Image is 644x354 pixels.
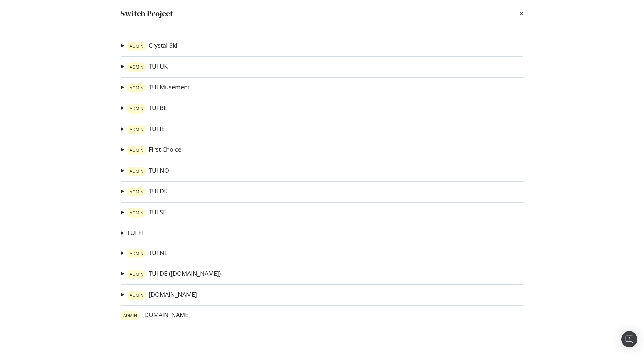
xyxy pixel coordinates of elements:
[121,145,181,155] summary: warning labelFirst Choice
[127,291,146,300] div: warning label
[121,208,166,218] summary: warning labelTUI SE
[121,104,167,114] summary: warning labelTUI BE
[121,41,177,51] summary: warning labelCrystal Ski
[127,125,146,134] div: warning label
[127,270,221,279] a: warning labelTUI DE ([DOMAIN_NAME])
[127,83,146,93] div: warning label
[127,291,197,300] a: warning label[DOMAIN_NAME]
[127,62,146,72] div: warning label
[123,314,137,318] span: ADMIN
[127,208,166,218] a: warning labelTUI SE
[121,311,191,320] a: warning label[DOMAIN_NAME]
[130,169,143,173] span: ADMIN
[127,125,165,134] a: warning labelTUI IE
[121,8,173,19] div: Switch Project
[121,187,168,197] summary: warning labelTUI DK
[130,252,143,256] span: ADMIN
[130,107,143,111] span: ADMIN
[127,167,169,176] a: warning labelTUI NO
[127,42,177,51] a: warning labelCrystal Ski
[127,104,146,114] div: warning label
[127,270,146,279] div: warning label
[130,148,143,152] span: ADMIN
[127,187,146,197] div: warning label
[127,249,167,258] a: warning labelTUI NL
[130,86,143,90] span: ADMIN
[121,166,169,176] summary: warning labelTUI NO
[127,42,146,51] div: warning label
[121,125,165,134] summary: warning labelTUI IE
[127,229,143,236] a: TUI FI
[121,290,197,300] summary: warning label[DOMAIN_NAME]
[130,128,143,132] span: ADMIN
[127,62,168,72] a: warning labelTUI UK
[127,146,181,155] a: warning labelFirst Choice
[127,208,146,218] div: warning label
[127,187,168,197] a: warning labelTUI DK
[130,190,143,194] span: ADMIN
[121,229,143,237] summary: TUI FI
[130,211,143,215] span: ADMIN
[121,249,167,258] summary: warning labelTUI NL
[121,311,140,320] div: warning label
[127,146,146,155] div: warning label
[130,44,143,48] span: ADMIN
[121,62,168,72] summary: warning labelTUI UK
[121,269,221,279] summary: warning labelTUI DE ([DOMAIN_NAME])
[127,167,146,176] div: warning label
[519,8,523,19] div: times
[130,293,143,297] span: ADMIN
[121,83,190,93] summary: warning labelTUI Musement
[130,65,143,69] span: ADMIN
[127,104,167,114] a: warning labelTUI BE
[621,331,637,347] div: Open Intercom Messenger
[127,83,190,93] a: warning labelTUI Musement
[130,272,143,276] span: ADMIN
[127,249,146,258] div: warning label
